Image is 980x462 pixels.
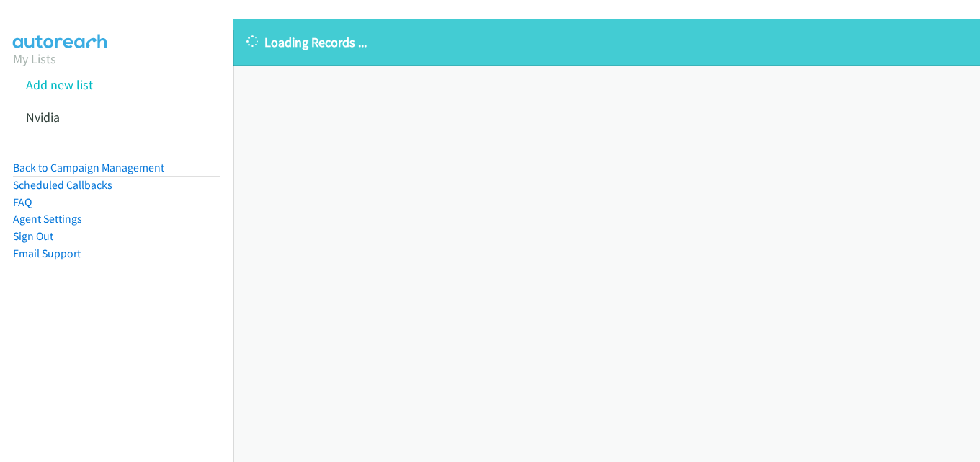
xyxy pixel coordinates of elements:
a: Add new list [26,76,93,93]
p: Loading Records ... [246,32,967,52]
a: FAQ [13,195,32,209]
a: Nvidia [26,109,60,125]
a: Scheduled Callbacks [13,178,112,192]
a: Agent Settings [13,212,82,226]
a: Back to Campaign Management [13,161,164,174]
a: Sign Out [13,229,53,243]
a: My Lists [13,50,56,67]
a: Email Support [13,246,81,260]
